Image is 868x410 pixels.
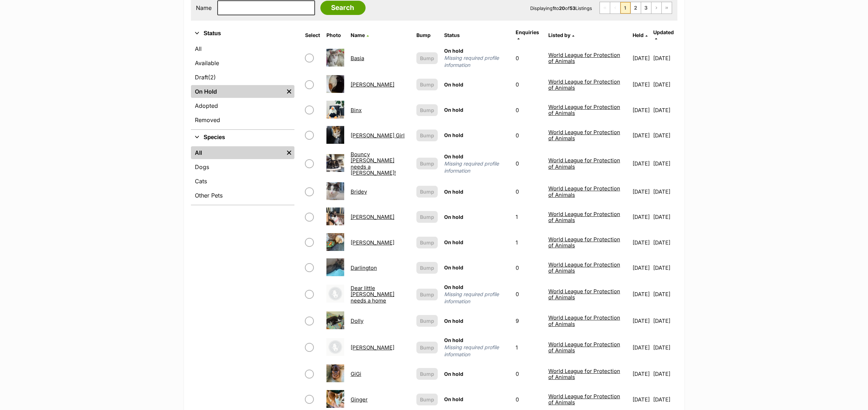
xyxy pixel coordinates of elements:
td: [DATE] [630,148,653,179]
img: Bobbie Girl [326,126,344,144]
span: Bump [420,132,434,139]
td: 1 [513,334,545,361]
label: Name [196,5,212,11]
td: 0 [513,148,545,179]
img: Bouncy Little Baxter needs a Foster! [326,154,344,172]
nav: Pagination [600,2,672,14]
th: Bump [414,27,441,44]
td: 0 [513,362,545,386]
a: World League for Protection of Animals [548,314,620,327]
span: Missing required profile information [444,291,509,305]
td: [DATE] [630,281,653,308]
td: 9 [513,309,545,333]
div: Status [191,41,294,129]
a: Draft [191,71,294,84]
td: [DATE] [653,72,677,97]
button: Bump [416,237,438,248]
a: World League for Protection of Animals [548,78,620,91]
span: First page [600,2,610,14]
button: Bump [416,289,438,300]
a: Enquiries [516,29,539,41]
button: Bump [416,262,438,274]
a: World League for Protection of Animals [548,288,620,301]
td: 0 [513,123,545,148]
td: [DATE] [630,205,653,229]
td: 0 [513,72,545,97]
button: Bump [416,368,438,380]
span: Bump [420,344,434,351]
span: Held [633,32,644,38]
td: [DATE] [630,72,653,97]
a: World League for Protection of Animals [548,211,620,224]
a: Ginger [351,396,368,403]
img: Ginger [326,390,344,408]
button: Bump [416,130,438,141]
a: [PERSON_NAME] [351,81,394,88]
span: Bump [420,239,434,246]
span: Missing required profile information [444,344,509,358]
button: Bump [416,52,438,64]
span: Name [351,32,365,38]
span: Displaying to of Listings [531,5,592,11]
span: Bump [420,81,434,88]
td: 0 [513,44,545,72]
td: [DATE] [653,230,677,255]
button: Bump [416,211,438,223]
a: On Hold [191,85,284,98]
button: Bump [416,104,438,116]
div: Species [191,145,294,205]
th: Status [441,27,512,44]
td: [DATE] [630,309,653,333]
span: Bump [420,396,434,403]
th: Photo [324,27,347,44]
a: World League for Protection of Animals [548,52,620,64]
span: Bump [420,317,434,325]
a: [PERSON_NAME] [351,214,394,220]
a: Name [351,32,369,38]
td: [DATE] [630,98,653,122]
span: On hold [444,132,463,138]
span: On hold [444,371,463,377]
td: [DATE] [630,179,653,204]
span: On hold [444,189,463,195]
a: Listed by [548,32,574,38]
input: Search [320,1,366,15]
img: Charlie [326,207,344,225]
td: [DATE] [653,362,677,386]
img: Basia [326,49,344,67]
span: Bump [420,106,434,114]
td: [DATE] [653,309,677,333]
a: Dear little [PERSON_NAME] needs a home [351,285,394,304]
a: Dolly [351,317,363,324]
span: Listed by [548,32,570,38]
a: Remove filter [284,146,294,159]
button: Bump [416,315,438,327]
a: Binx [351,107,362,114]
img: Bridey [326,182,344,200]
td: [DATE] [630,334,653,361]
a: Cats [191,175,294,188]
a: World League for Protection of Animals [548,185,620,198]
td: [DATE] [653,98,677,122]
span: translation missing: en.admin.listings.index.attributes.enquiries [516,29,539,35]
a: World League for Protection of Animals [548,104,620,116]
button: Bump [416,79,438,90]
span: On hold [444,82,463,88]
span: Bump [420,54,434,62]
a: Available [191,57,294,69]
span: On hold [444,284,463,290]
th: Select [302,27,323,44]
span: On hold [444,107,463,113]
td: [DATE] [653,256,677,280]
span: (2) [208,73,216,82]
td: [DATE] [653,281,677,308]
a: GiGi [351,370,361,377]
span: On hold [444,318,463,324]
button: Bump [416,186,438,198]
span: Updated [653,29,674,35]
td: 1 [513,230,545,255]
span: On hold [444,264,463,270]
span: Bump [420,370,434,378]
span: On hold [444,239,463,245]
a: All [191,146,284,159]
